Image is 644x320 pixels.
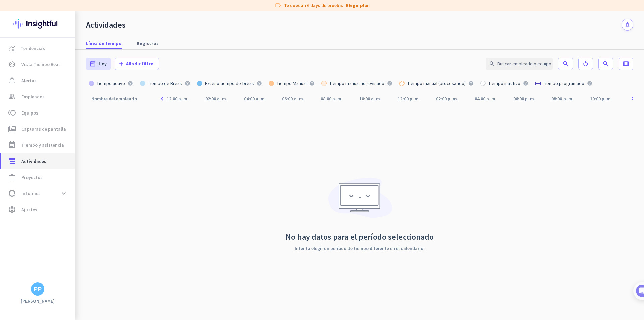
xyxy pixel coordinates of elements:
i: notifications [625,22,630,28]
span: Actividades [21,157,46,165]
div: Tiempo Manual [274,81,309,86]
div: PP [34,286,42,292]
a: groupEmpleados [1,89,75,105]
div: 10:00 a. m. [359,96,377,101]
i: help [257,81,262,86]
span: Capturas de pantalla [21,125,66,133]
i: navigate_before [158,95,167,103]
span: Tiempo y asistencia [21,141,64,149]
input: Buscar empleado o equipo [486,58,553,70]
div: 06:00 a. m. [282,96,300,101]
span: Vista Tiempo Real [21,60,60,68]
button: expand_more [58,187,70,199]
a: data_usageInformesexpand_more [1,185,75,201]
button: notifications [622,19,633,31]
span: Equipos [21,109,38,117]
a: work_outlineProyectos [1,169,75,185]
span: Alertas [21,77,37,85]
h3: No hay datos para el período seleccionado [286,232,434,242]
button: zoom_out [598,58,613,70]
a: tollEquipos [1,105,75,121]
span: Añadir filtro [126,60,154,67]
i: data_usage [8,189,16,197]
i: label [275,2,281,9]
i: navigate_next [629,95,637,103]
div: 02:00 p. m. [436,96,454,101]
i: av_timer [8,60,16,68]
div: 12:00 p. m. [398,96,416,101]
i: calendar_view_week [623,60,629,67]
img: Insightful logo [13,11,62,37]
i: help [468,81,474,86]
a: perm_mediaCapturas de pantalla [1,121,75,137]
i: search [489,61,495,67]
span: Proyectos [21,173,43,181]
div: 02:00 a. m. [205,96,223,101]
button: addAñadir filtro [115,58,159,70]
div: Tiempo inactivo [486,81,523,86]
div: Actividades [86,20,126,30]
button: restart_alt [578,58,593,70]
i: help [387,81,392,86]
div: Tiempo programado [540,81,587,86]
i: add [118,60,125,67]
i: help [587,81,592,86]
i: date_range [89,60,96,67]
i: notification_important [8,77,16,85]
i: work_outline [8,173,16,181]
div: 12:00 a. m. [167,96,185,101]
a: settingsAjustes [1,201,75,218]
button: zoom_in [558,58,573,70]
p: Intenta elegir un período de tiempo diferente en el calendario. [294,245,425,252]
div: 10:00 p. m. [590,96,608,101]
div: 06:00 p. m. [513,96,531,101]
div: 04:00 a. m. [244,96,262,101]
span: Informes [21,189,41,197]
a: storageActividades [1,153,75,169]
button: calendar_view_week [619,58,633,70]
span: Tendencias [21,44,45,52]
i: event_note [8,141,16,149]
i: zoom_out [602,60,609,67]
div: Tiempo manual (procesando) [405,81,468,86]
img: menu-item [9,45,15,51]
span: Empleados [21,93,45,101]
a: event_noteTiempo y asistencia [1,137,75,153]
span: Hoy [99,60,107,67]
img: no results [325,173,394,226]
span: Línea de tiempo [86,40,122,47]
a: menu-itemTendencias [1,40,75,56]
div: Tiempo de Break [145,81,185,86]
a: notification_importantAlertas [1,73,75,89]
i: help [523,81,528,86]
i: perm_media [8,125,16,133]
i: help [128,81,133,86]
a: av_timerVista Tiempo Real [1,56,75,73]
i: group [8,93,16,101]
div: Nombre del empleado [91,94,145,103]
i: zoom_in [562,60,569,67]
i: restart_alt [582,60,589,67]
div: 08:00 a. m. [321,96,339,101]
span: Registros [137,40,159,47]
i: toll [8,109,16,117]
i: help [185,81,190,86]
i: storage [8,157,16,165]
i: settings [8,205,16,214]
div: 04:00 p. m. [475,96,493,101]
i: help [309,81,315,86]
div: Tiempo activo [94,81,128,86]
div: Tiempo manual no revisado [327,81,387,86]
img: scheduled-shift.svg [535,81,541,86]
a: Elegir plan [346,2,370,9]
div: Exceso tiempo de break [202,81,257,86]
span: Ajustes [21,205,37,214]
div: 08:00 p. m. [551,96,570,101]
